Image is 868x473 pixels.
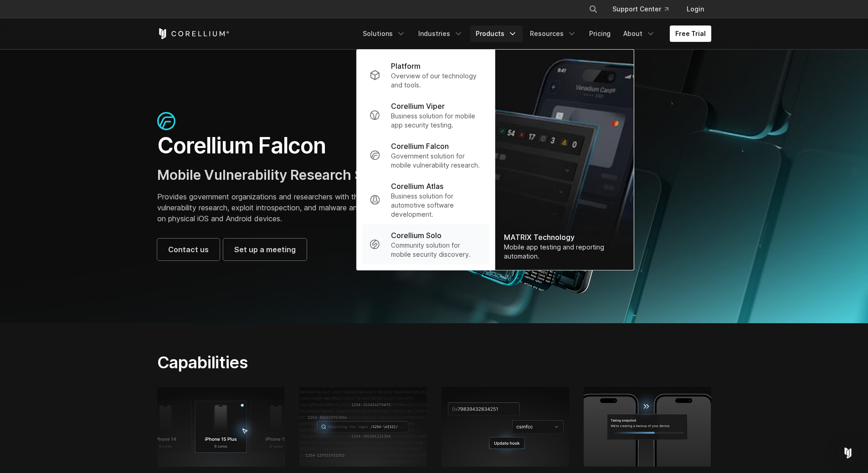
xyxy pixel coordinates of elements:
[524,25,582,42] a: Resources
[670,25,711,42] a: Free Trial
[362,55,489,95] a: Platform Overview of our technology and tools.
[357,25,411,42] a: Solutions
[391,101,445,112] p: Corellium Viper
[442,387,569,466] img: Kernel debugging, update hook
[470,25,523,42] a: Products
[679,1,711,17] a: Login
[585,1,601,17] button: Search
[391,181,443,192] p: Corellium Atlas
[504,232,624,243] div: MATRIX Technology
[391,192,482,219] p: Business solution for automotive software development.
[362,135,489,175] a: Corellium Falcon Government solution for mobile vulnerability research.
[495,50,633,270] a: MATRIX Technology Mobile app testing and reporting automation.
[362,175,489,224] a: Corellium Atlas Business solution for automotive software development.
[362,95,489,135] a: Corellium Viper Business solution for mobile app security testing.
[157,112,175,130] img: falcon-icon
[157,167,416,183] span: Mobile Vulnerability Research Solutions
[157,132,425,159] h1: Corellium Falcon
[391,241,482,259] p: Community solution for mobile security discovery.
[495,50,633,270] img: Matrix_WebNav_1x
[391,152,482,170] p: Government solution for mobile vulnerability research.
[357,25,711,42] div: Navigation Menu
[837,442,859,464] div: Open Intercom Messenger
[391,71,482,90] p: Overview of our technology and tools.
[504,243,624,261] div: Mobile app testing and reporting automation.
[578,1,711,17] div: Navigation Menu
[223,239,307,260] a: Set up a meeting
[362,224,489,264] a: Corellium Solo Community solution for mobile security discovery.
[584,25,616,42] a: Pricing
[157,239,220,260] a: Contact us
[157,28,230,39] a: Corellium Home
[168,244,209,255] span: Contact us
[157,387,285,466] img: iPhone 15 Plus; 6 cores
[618,25,661,42] a: About
[391,230,442,241] p: Corellium Solo
[605,1,676,17] a: Support Center
[391,112,482,130] p: Business solution for mobile app security testing.
[234,244,296,255] span: Set up a meeting
[391,141,449,152] p: Corellium Falcon
[157,352,520,372] h2: Capabilities
[584,387,711,466] img: Process of taking snapshot and creating a backup of the iPhone virtual device.
[391,61,421,71] p: Platform
[413,25,468,42] a: Industries
[157,191,425,224] p: Provides government organizations and researchers with the mobile vulnerability research, exploit...
[299,387,427,466] img: Coding illustration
